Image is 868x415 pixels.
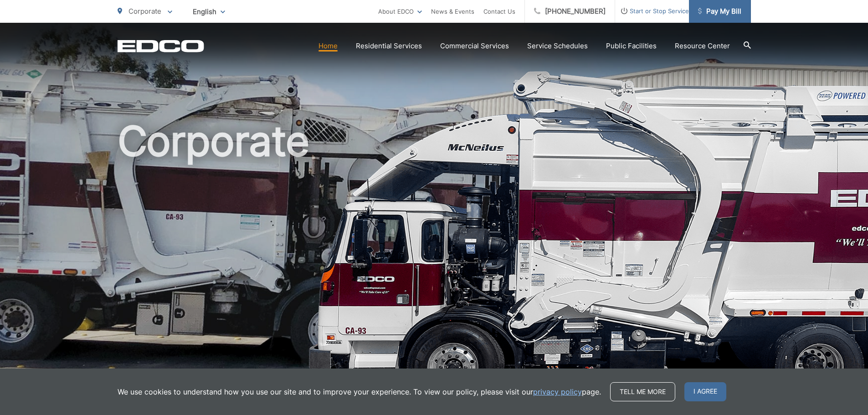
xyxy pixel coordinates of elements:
a: Tell me more [610,382,675,401]
h1: Corporate [118,118,751,407]
a: Commercial Services [440,41,509,51]
a: Residential Services [356,41,422,51]
span: Pay My Bill [698,6,741,17]
p: We use cookies to understand how you use our site and to improve your experience. To view our pol... [118,386,601,397]
a: News & Events [431,6,474,17]
a: About EDCO [378,6,422,17]
a: Service Schedules [527,41,588,51]
a: Home [318,41,338,51]
span: I agree [684,382,726,401]
a: privacy policy [533,386,582,397]
a: Resource Center [675,41,730,51]
a: Contact Us [483,6,515,17]
a: Public Facilities [606,41,657,51]
span: English [186,4,232,20]
span: Corporate [128,7,161,15]
a: EDCD logo. Return to the homepage. [118,40,204,52]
